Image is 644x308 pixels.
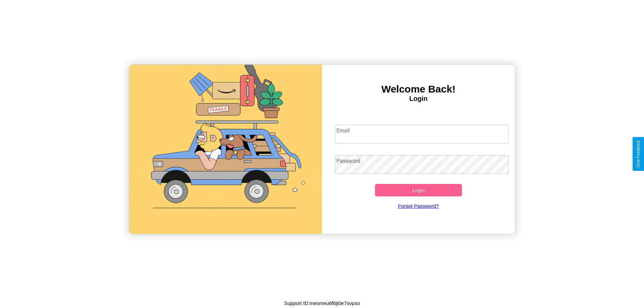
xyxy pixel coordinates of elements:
[284,299,360,308] p: Support ID: mesmeu6f6jt0e7svpxo
[375,184,462,196] button: Login
[332,196,505,215] a: Forgot Password?
[322,95,515,103] h4: Login
[636,140,641,168] div: Give Feedback
[129,65,322,234] img: gif
[322,83,515,95] h3: Welcome Back!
